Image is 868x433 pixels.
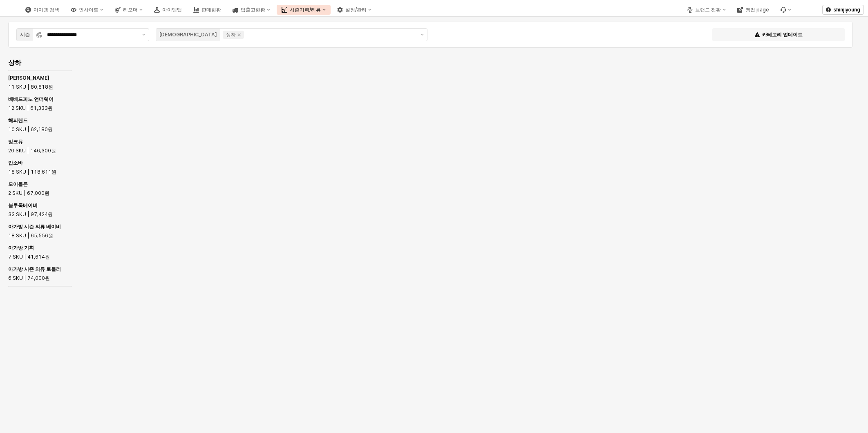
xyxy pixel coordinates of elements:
[762,31,803,38] p: 카테고리 업데이트
[8,253,50,261] span: 7 SKU | 41,614원
[8,232,53,240] span: 18 SKU | 65,556원
[226,31,236,39] div: 상하
[776,5,796,15] div: 버그 제보 및 기능 개선 요청
[712,28,845,41] button: 카테고리 업데이트
[123,7,138,13] div: 리오더
[345,7,367,13] div: 설정/관리
[332,5,376,15] button: 설정/관리
[8,189,49,197] span: 2 SKU | 67,000원
[8,245,34,251] span: 아가방 기획
[8,202,38,208] span: 블루독베이비
[228,5,275,15] button: 입출고현황
[241,7,265,13] div: 입출고현황
[8,104,53,112] span: 12 SKU | 61,333원
[682,5,731,15] button: 브랜드 전환
[237,33,241,36] div: Remove 상하
[745,7,769,13] div: 영업 page
[8,138,23,145] span: 밍크뮤
[732,5,774,15] button: 영업 page
[66,5,108,15] button: 인사이트
[8,274,50,282] span: 6 SKU | 74,000원
[8,83,53,91] span: 11 SKU | 80,818원
[695,7,721,13] div: 브랜드 전환
[822,5,864,15] button: shinjiyoung
[8,22,853,48] div: 시즌제안 사항 표시[DEMOGRAPHIC_DATA]상하Remove 상하제안 사항 표시카테고리 업데이트
[833,7,860,13] p: shinjiyoung
[8,117,28,123] span: 해피랜드
[8,181,28,187] span: 모이몰른
[149,5,187,15] button: 아이템맵
[159,31,217,39] div: [DEMOGRAPHIC_DATA]
[8,58,72,67] h5: 상하
[110,5,148,15] button: 리오더
[162,7,182,13] div: 아이템맵
[8,147,56,155] span: 20 SKU | 146,300원
[8,168,56,176] span: 18 SKU | 118,611원
[277,5,331,15] button: 시즌기획/리뷰
[34,7,59,13] div: 아이템 검색
[8,125,53,134] span: 10 SKU | 62,180원
[8,266,61,272] span: 아가방 시즌 의류 토들러
[201,7,221,13] div: 판매현황
[8,223,61,230] span: 아가방 시즌 의류 베이비
[8,96,54,102] span: 베베드피노 언더웨어
[139,29,149,41] button: 제안 사항 표시
[8,160,23,166] span: 압소바
[8,75,49,81] span: [PERSON_NAME]
[188,5,226,15] button: 판매현황
[290,7,321,13] div: 시즌기획/리뷰
[20,31,30,39] div: 시즌
[79,7,98,13] div: 인사이트
[20,5,64,15] button: 아이템 검색
[417,29,427,41] button: 제안 사항 표시
[8,210,53,219] span: 33 SKU | 97,424원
